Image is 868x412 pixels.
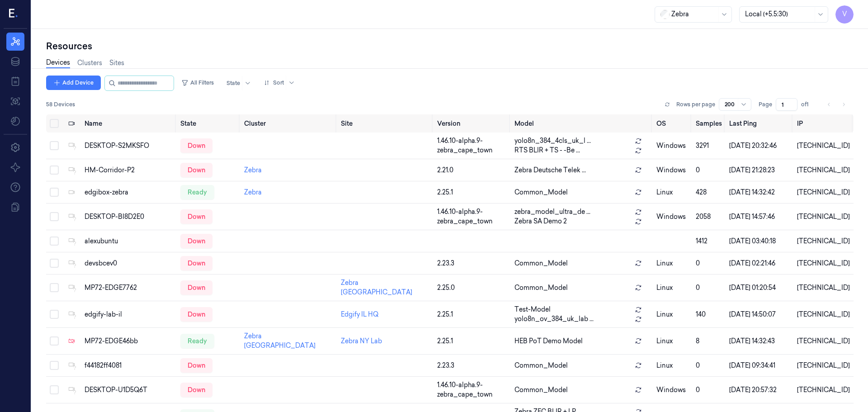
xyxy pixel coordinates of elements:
button: V [835,5,854,24]
div: 2.21.0 [437,166,507,175]
button: Select row [50,336,59,346]
a: Clusters [77,58,102,68]
div: [TECHNICAL_ID] [797,283,850,293]
a: Edgify IL HQ [341,310,378,318]
div: alexubuntu [85,237,173,246]
div: MP72-EDGE46bb [85,336,173,346]
th: Site [337,114,434,133]
div: 0 [696,361,722,370]
div: 3291 [696,141,722,151]
button: Add Device [46,76,101,90]
th: Model [511,114,653,133]
div: 2058 [696,212,722,222]
button: Select row [50,212,59,221]
th: IP [793,114,854,133]
div: [TECHNICAL_ID] [797,141,850,151]
div: down [180,256,212,270]
th: OS [653,114,692,133]
div: ready [180,334,214,348]
span: Zebra Deutsche Telek ... [514,166,586,175]
div: [TECHNICAL_ID] [797,361,850,370]
th: State [177,114,241,133]
div: devsbcev0 [85,259,173,268]
div: Resources [46,40,854,52]
div: [DATE] 14:50:07 [729,310,790,319]
button: Select row [50,385,59,394]
span: HEB PoT Demo Model [514,336,583,346]
p: windows [656,141,689,151]
p: windows [656,166,689,175]
a: Zebra NY Lab [341,337,382,345]
span: 58 Devices [46,100,75,109]
button: Select row [50,259,59,268]
div: 428 [696,188,722,197]
div: DESKTOP-BI8D2E0 [85,212,173,222]
button: Select all [50,119,59,128]
button: Select row [50,166,59,175]
div: ready [180,185,214,199]
div: MP72-EDGE7762 [85,283,173,293]
span: Test-Model [514,305,551,314]
p: windows [656,385,689,395]
span: Zebra SA Demo 2 [514,217,567,226]
div: [DATE] 14:32:42 [729,188,790,197]
div: edgify-lab-il [85,310,173,319]
div: [DATE] 14:32:43 [729,336,790,346]
span: Common_Model [514,259,568,268]
th: Samples [692,114,726,133]
div: [TECHNICAL_ID] [797,166,850,175]
a: Sites [109,58,124,68]
span: yolo8n_384_4cls_uk_l ... [514,136,591,146]
div: 0 [696,259,722,268]
p: linux [656,361,689,370]
div: [DATE] 03:40:18 [729,237,790,246]
div: [TECHNICAL_ID] [797,310,850,319]
button: Select row [50,188,59,197]
th: Name [81,114,177,133]
button: Select row [50,310,59,319]
div: down [180,383,212,397]
button: Select row [50,237,59,246]
div: 2.25.1 [437,310,507,319]
p: linux [656,283,689,293]
button: All Filters [178,76,217,90]
div: [DATE] 14:57:46 [729,212,790,222]
button: Select row [50,141,59,150]
div: down [180,209,212,224]
p: linux [656,310,689,319]
div: 2.25.0 [437,283,507,293]
div: down [180,280,212,295]
div: 0 [696,385,722,395]
div: DESKTOP-U1D5Q6T [85,385,173,395]
button: Select row [50,361,59,370]
div: [TECHNICAL_ID] [797,237,850,246]
div: 1.46.10-alpha.9-zebra_cape_town [437,380,507,399]
div: down [180,138,212,153]
th: Version [434,114,511,133]
span: Common_Model [514,283,568,293]
div: 1.46.10-alpha.9-zebra_cape_town [437,136,507,155]
div: [DATE] 20:57:32 [729,385,790,395]
div: down [180,358,212,373]
div: 1.46.10-alpha.9-zebra_cape_town [437,207,507,226]
p: linux [656,259,689,268]
div: edgibox-zebra [85,188,173,197]
div: [TECHNICAL_ID] [797,188,850,197]
div: down [180,163,212,177]
div: f44182ff4081 [85,361,173,370]
th: Last Ping [726,114,793,133]
nav: pagination [823,98,850,111]
th: Cluster [241,114,337,133]
div: down [180,307,212,322]
div: [TECHNICAL_ID] [797,336,850,346]
span: Page [759,100,772,109]
a: Zebra [GEOGRAPHIC_DATA] [341,279,412,296]
div: 2.25.1 [437,336,507,346]
p: linux [656,336,689,346]
div: 2.25.1 [437,188,507,197]
div: [TECHNICAL_ID] [797,259,850,268]
div: DESKTOP-S2MKSFO [85,141,173,151]
div: [DATE] 09:34:41 [729,361,790,370]
span: Common_Model [514,385,568,395]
